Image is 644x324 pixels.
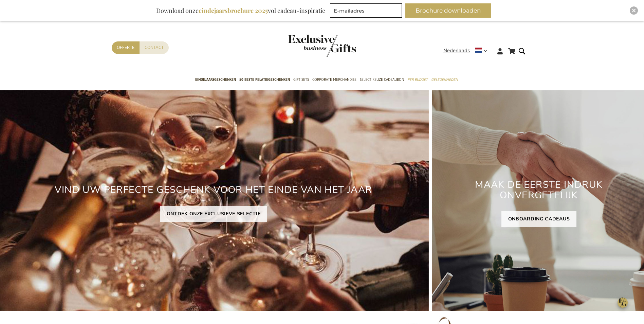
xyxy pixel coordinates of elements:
button: Brochure downloaden [405,3,491,18]
span: Gelegenheden [431,76,458,83]
img: Close [632,8,636,13]
div: Download onze vol cadeau-inspiratie [153,3,328,18]
span: Nederlands [443,47,470,55]
span: Eindejaarsgeschenken [195,76,236,83]
div: Nederlands [443,47,492,55]
b: eindejaarsbrochure 2025 [199,6,268,15]
a: Offerte [112,41,140,54]
span: Corporate Merchandise [312,76,356,83]
a: ONBOARDING CADEAUS [501,211,577,227]
a: ONTDEK ONZE EXCLUSIEVE SELECTIE [160,206,268,222]
a: store logo [288,35,322,57]
a: Contact [140,41,169,54]
span: 50 beste relatiegeschenken [239,76,290,83]
img: Exclusive Business gifts logo [288,35,356,57]
input: E-mailadres [330,3,402,18]
span: Gift Sets [293,76,309,83]
span: Per Budget [407,76,428,83]
span: Select Keuze Cadeaubon [360,76,404,83]
div: Close [630,6,638,15]
form: marketing offers and promotions [330,3,404,20]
